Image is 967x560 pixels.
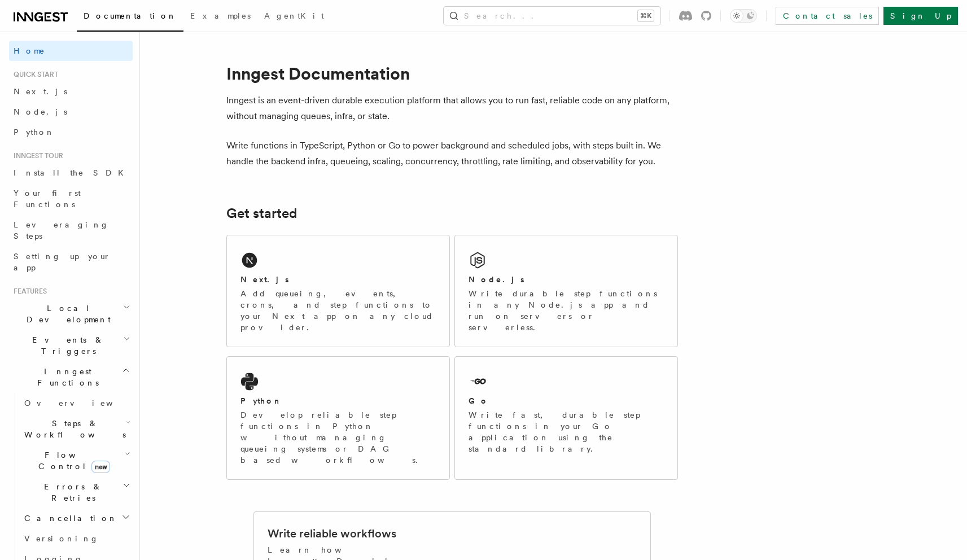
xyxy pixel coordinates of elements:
[730,9,757,23] button: Toggle dark mode
[9,334,123,357] span: Events & Triggers
[454,235,678,347] a: Node.jsWrite durable step functions in any Node.js app and run on servers or serverless.
[190,11,251,20] span: Examples
[9,287,47,296] span: Features
[14,45,45,56] span: Home
[9,303,123,325] span: Local Development
[240,409,436,466] p: Develop reliable step functions in Python without managing queueing systems or DAG based workflows.
[14,87,67,96] span: Next.js
[257,3,331,30] a: AgentKit
[9,102,133,122] a: Node.js
[9,298,133,330] button: Local Development
[77,3,183,32] a: Documentation
[9,81,133,102] a: Next.js
[9,366,122,388] span: Inngest Functions
[9,246,133,278] a: Setting up your app
[20,449,124,472] span: Flow Control
[14,189,81,209] span: Your first Functions
[14,107,67,116] span: Node.js
[20,481,122,504] span: Errors & Retries
[14,128,55,137] span: Python
[9,215,133,246] a: Leveraging Steps
[9,70,58,79] span: Quick start
[20,418,126,440] span: Steps & Workflows
[469,274,524,285] h2: Node.js
[9,330,133,361] button: Events & Triggers
[14,220,109,240] span: Leveraging Steps
[20,445,133,476] button: Flow Controlnew
[444,7,660,25] button: Search...⌘K
[469,409,664,454] p: Write fast, durable step functions in your Go application using the standard library.
[91,461,110,473] span: new
[9,122,133,142] a: Python
[9,151,63,160] span: Inngest tour
[240,288,436,333] p: Add queueing, events, crons, and step functions to your Next app on any cloud provider.
[9,183,133,215] a: Your first Functions
[264,11,324,20] span: AgentKit
[883,7,958,25] a: Sign Up
[226,235,450,347] a: Next.jsAdd queueing, events, crons, and step functions to your Next app on any cloud provider.
[14,168,130,177] span: Install the SDK
[24,534,99,543] span: Versioning
[638,10,654,21] kbd: ⌘K
[9,361,133,393] button: Inngest Functions
[20,513,117,524] span: Cancellation
[240,395,282,406] h2: Python
[776,7,879,25] a: Contact sales
[226,205,297,221] a: Get started
[240,274,289,285] h2: Next.js
[20,508,133,528] button: Cancellation
[84,11,177,20] span: Documentation
[9,41,133,61] a: Home
[268,526,396,541] h2: Write reliable workflows
[20,393,133,413] a: Overview
[226,93,678,124] p: Inngest is an event-driven durable execution platform that allows you to run fast, reliable code ...
[469,395,489,406] h2: Go
[454,356,678,480] a: GoWrite fast, durable step functions in your Go application using the standard library.
[469,288,664,333] p: Write durable step functions in any Node.js app and run on servers or serverless.
[9,163,133,183] a: Install the SDK
[24,399,141,408] span: Overview
[226,138,678,169] p: Write functions in TypeScript, Python or Go to power background and scheduled jobs, with steps bu...
[226,63,678,84] h1: Inngest Documentation
[20,476,133,508] button: Errors & Retries
[20,528,133,549] a: Versioning
[226,356,450,480] a: PythonDevelop reliable step functions in Python without managing queueing systems or DAG based wo...
[183,3,257,30] a: Examples
[14,252,111,272] span: Setting up your app
[20,413,133,445] button: Steps & Workflows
